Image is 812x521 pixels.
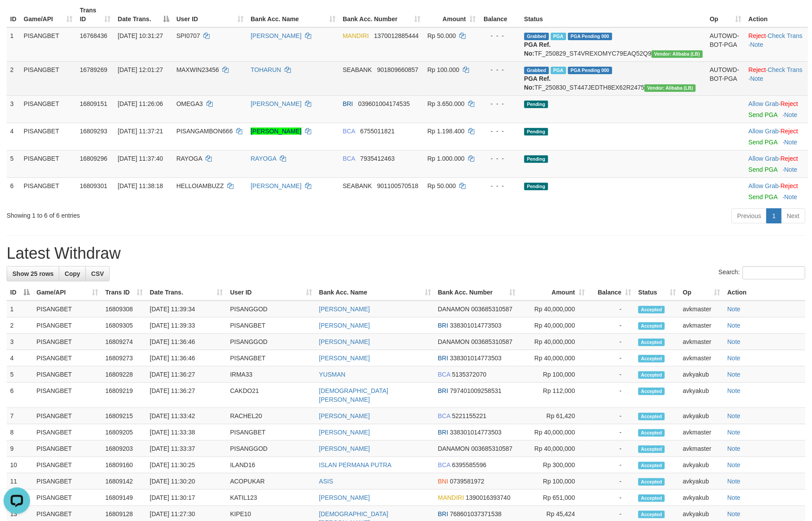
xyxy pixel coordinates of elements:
span: Pending [524,155,548,163]
a: Note [728,371,741,378]
a: [PERSON_NAME] [251,32,301,39]
div: - - - [483,181,517,190]
td: PISANGBET [20,61,76,95]
span: BRI [438,322,448,329]
td: PISANGBET [33,457,102,473]
a: Allow Grab [749,155,779,162]
td: 6 [7,177,20,205]
span: Grabbed [524,67,549,74]
th: Bank Acc. Name: activate to sort column ascending [316,284,435,301]
span: Marked by avksurya [551,67,566,74]
td: PISANGBET [33,350,102,366]
span: BRI [438,355,448,362]
td: avkyakub [679,383,724,408]
span: Accepted [638,322,665,330]
td: - [588,334,635,350]
a: [PERSON_NAME] [319,338,370,345]
a: [PERSON_NAME] [319,429,370,436]
span: Rp 100.000 [427,66,459,73]
td: PISANGBET [33,473,102,490]
td: Rp 300,000 [519,457,588,473]
td: PISANGBET [33,383,102,408]
th: Action [724,284,805,301]
div: - - - [483,127,517,136]
div: - - - [483,31,517,40]
a: Reject [749,66,766,73]
td: - [588,350,635,366]
span: Pending [524,128,548,136]
a: Next [781,208,805,223]
td: PISANGBET [20,177,76,205]
span: PGA Pending [568,33,612,40]
th: User ID: activate to sort column ascending [173,2,247,27]
span: Copy 901100570518 to clipboard [377,182,418,189]
td: 4 [7,123,20,150]
span: Vendor URL: https://dashboard.q2checkout.com/secure [652,50,703,58]
th: Date Trans.: activate to sort column descending [114,2,173,27]
td: avkmaster [679,424,724,441]
td: - [588,383,635,408]
td: · · [745,27,808,62]
span: Accepted [638,478,665,486]
a: ASIS [319,478,333,485]
div: - - - [483,99,517,108]
a: [PERSON_NAME] [251,182,301,189]
th: Bank Acc. Name: activate to sort column ascending [247,2,339,27]
td: PISANGGOD [227,301,316,317]
td: 7 [7,408,33,424]
td: 3 [7,95,20,123]
td: PISANGBET [33,408,102,424]
span: Copy 338301014773503 to clipboard [450,429,502,436]
td: · [745,95,808,123]
a: Reject [781,155,798,162]
td: TF_250829_ST4VREXOMYC79EAQ52Q9 [521,27,706,62]
span: Copy 338301014773503 to clipboard [450,322,502,329]
a: Note [785,111,798,118]
div: Showing 1 to 6 of 6 entries [7,208,332,220]
a: [PERSON_NAME] [319,412,370,419]
th: Status [521,2,706,27]
td: Rp 40,000,000 [519,334,588,350]
a: Note [750,75,763,82]
td: - [588,301,635,317]
span: Accepted [638,388,665,395]
span: BRI [438,429,448,436]
a: Send PGA [749,193,778,200]
a: Check Trans [768,66,803,73]
td: ILAND16 [227,457,316,473]
span: Pending [524,101,548,108]
span: PISANGAMBON666 [176,128,233,135]
td: avkmaster [679,334,724,350]
td: PISANGBET [33,490,102,506]
td: [DATE] 11:39:33 [146,317,227,334]
td: avkyakub [679,473,724,490]
span: Copy 1370012885444 to clipboard [374,32,419,39]
td: PISANGBET [20,123,76,150]
td: 6 [7,383,33,408]
th: Bank Acc. Number: activate to sort column ascending [339,2,424,27]
a: Note [728,429,741,436]
td: Rp 40,000,000 [519,350,588,366]
td: 16809205 [102,424,146,441]
span: Copy 901809660857 to clipboard [377,66,418,73]
a: Reject [781,128,798,135]
th: Amount: activate to sort column ascending [424,2,479,27]
a: Note [728,387,741,394]
span: BRI [438,387,448,394]
td: Rp 100,000 [519,366,588,383]
a: RAYOGA [251,155,276,162]
a: CSV [85,266,110,281]
td: [DATE] 11:36:46 [146,334,227,350]
span: [DATE] 10:31:27 [118,32,163,39]
td: 16809308 [102,301,146,317]
div: - - - [483,154,517,163]
a: [PERSON_NAME] [319,355,370,362]
td: PISANGBET [33,301,102,317]
span: Copy [65,270,80,277]
td: PISANGBET [20,27,76,62]
td: [DATE] 11:39:34 [146,301,227,317]
td: · · [745,61,808,95]
a: Note [728,445,741,452]
th: Op: activate to sort column ascending [706,2,745,27]
th: Game/API: activate to sort column ascending [33,284,102,301]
